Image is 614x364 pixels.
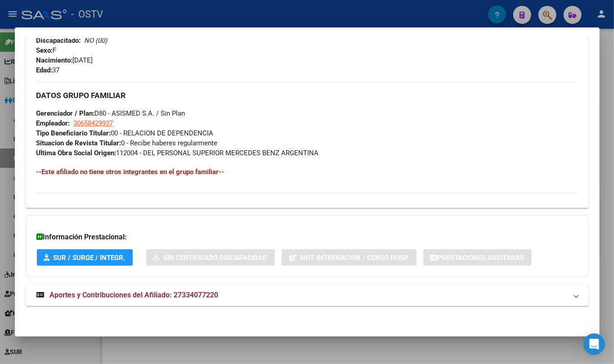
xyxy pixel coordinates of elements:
[74,119,113,127] span: 30658429937
[36,109,185,117] span: D80 - ASISMED S.A. / Sin Plan
[96,52,103,59] img: tab_keywords_by_traffic_grey.svg
[37,232,578,243] h3: Información Prestacional:
[36,109,95,117] strong: Gerenciador / Plan:
[36,46,57,54] span: F
[36,66,53,74] strong: Edad:
[36,90,578,100] h3: DATOS GRUPO FAMILIAR
[14,23,22,31] img: website_grey.svg
[25,14,44,22] div: v 4.0.24
[36,139,218,147] span: 0 - Recibe haberes regularmente
[583,333,605,355] div: Open Intercom Messenger
[36,36,81,45] strong: Discapacitado:
[438,254,524,262] span: Prestaciones Auditadas
[37,249,133,266] button: SUR / SURGE / INTEGR.
[36,129,214,137] span: 00 - RELACION DE DEPENDENCIA
[36,119,70,127] strong: Empleador:
[37,52,45,59] img: tab_domain_overview_orange.svg
[36,66,60,74] span: 37
[164,254,268,262] span: Sin Certificado Discapacidad
[54,254,125,262] span: SUR / SURGE / INTEGR.
[36,46,53,54] strong: Sexo:
[146,249,275,266] button: Sin Certificado Discapacidad
[36,139,121,147] strong: Situacion de Revista Titular:
[36,167,578,177] h4: --Este afiliado no tiene otros integrantes en el grupo familiar--
[23,23,101,31] div: Dominio: [DOMAIN_NAME]
[423,249,532,266] button: Prestaciones Auditadas
[85,36,108,45] i: NO (00)
[36,56,93,64] span: [DATE]
[106,53,143,59] div: Palabras clave
[50,291,219,299] span: Aportes y Contribuciones del Afiliado: 27334077220
[26,284,589,306] mat-expansion-panel-header: Aportes y Contribuciones del Afiliado: 27334077220
[36,149,117,157] strong: Ultima Obra Social Origen:
[36,129,111,137] strong: Tipo Beneficiario Titular:
[282,249,417,266] button: Not. Internacion / Censo Hosp.
[301,254,409,262] span: Not. Internacion / Censo Hosp.
[36,56,73,64] strong: Nacimiento:
[14,14,22,22] img: logo_orange.svg
[36,149,319,157] span: 112004 - DEL PERSONAL SUPERIOR MERCEDES BENZ ARGENTINA
[47,53,69,59] div: Dominio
